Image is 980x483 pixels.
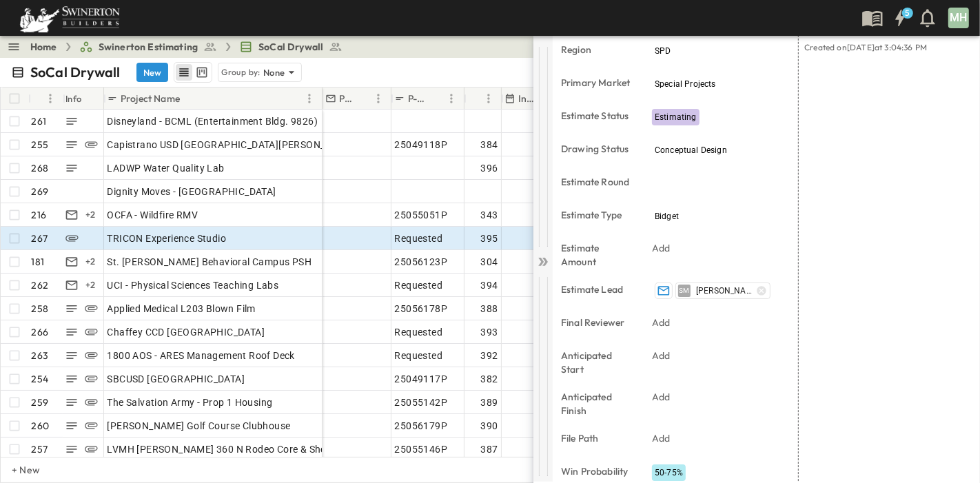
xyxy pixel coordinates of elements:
button: Sort [355,91,370,106]
p: Estimate Amount [561,241,633,269]
span: OCFA - Wildfire RMV [108,208,198,222]
div: MH [948,8,969,28]
p: Invite Date [518,92,538,105]
p: 260 [32,419,50,433]
div: + 2 [83,207,99,223]
span: LADWP Water Quality Lab [108,161,225,175]
p: 181 [32,255,45,269]
span: Disneyland - BCML (Entertainment Bldg. 9826) [108,114,318,128]
div: table view [174,62,212,83]
span: SPD [655,46,671,56]
span: Swinerton Estimating [99,40,198,54]
button: Sort [34,91,49,106]
span: Chaffey CCD [GEOGRAPHIC_DATA] [108,325,265,339]
button: row view [176,64,192,81]
button: Menu [480,90,497,107]
span: SBCUSD [GEOGRAPHIC_DATA] [108,372,245,386]
span: 25056178P [395,302,448,316]
p: 267 [32,232,48,245]
p: 216 [32,208,47,222]
div: Info [63,88,104,110]
img: 6c363589ada0b36f064d841b69d3a419a338230e66bb0a533688fa5cc3e9e735.png [17,3,123,32]
button: Sort [470,91,485,106]
span: [PERSON_NAME] [696,285,752,296]
p: Win Probability [561,464,633,478]
span: 382 [480,372,498,386]
span: 304 [480,255,498,269]
span: Requested [395,278,443,292]
p: + New [12,463,20,477]
span: LVMH [PERSON_NAME] 360 N Rodeo Core & Shell [108,442,331,456]
button: Menu [42,90,59,107]
button: Menu [301,90,318,107]
p: Group by: [221,65,261,79]
span: SM [679,290,689,291]
button: Menu [443,90,460,107]
span: Conceptual Design [655,145,727,155]
p: 262 [32,278,49,292]
div: + 2 [83,277,99,294]
p: 266 [32,325,49,339]
p: 269 [32,185,49,198]
span: Bidget [655,212,679,221]
span: 393 [480,325,498,339]
span: Estimating [655,112,697,122]
button: Sort [428,91,443,106]
span: 25055051P [395,208,448,222]
p: Add [652,316,671,329]
span: UCI - Physical Sciences Teaching Labs [108,278,279,292]
span: Applied Medical L203 Blown Film [108,302,256,316]
span: 343 [480,208,498,222]
p: File Path [561,431,633,445]
p: 263 [32,349,49,362]
p: Anticipated Finish [561,390,633,418]
span: Requested [395,349,443,362]
span: 394 [480,278,498,292]
span: Special Projects [655,79,716,89]
span: Requested [395,232,443,245]
p: Add [652,349,671,362]
span: [PERSON_NAME] Golf Course Clubhouse [108,419,291,433]
p: Anticipated Start [561,349,633,376]
span: 1800 AOS - ARES Management Roof Deck [108,349,295,362]
span: St. [PERSON_NAME] Behavioral Campus PSH [108,255,312,269]
button: Menu [370,90,387,107]
span: 396 [480,161,498,175]
p: Region [561,43,633,56]
span: 395 [480,232,498,245]
p: 254 [32,372,49,386]
div: Info [65,79,82,118]
p: 259 [32,395,49,409]
button: New [136,63,168,82]
p: 255 [32,138,49,152]
p: Add [652,390,671,404]
span: 388 [480,302,498,316]
p: Add [652,431,671,445]
div: + 2 [83,254,99,270]
span: Created on [DATE] at 3:04:36 PM [804,42,927,52]
span: 390 [480,419,498,433]
span: 25055146P [395,442,448,456]
p: None [263,65,285,79]
p: SoCal Drywall [30,63,120,82]
a: Home [30,40,57,54]
span: 25049117P [395,372,448,386]
p: Estimate Lead [561,282,633,296]
p: PM [339,92,352,105]
span: Requested [395,325,443,339]
span: 25055142P [395,395,448,409]
p: 261 [32,114,47,128]
span: Capistrano USD [GEOGRAPHIC_DATA][PERSON_NAME] [108,138,356,152]
span: The Salvation Army - Prop 1 Housing [108,395,273,409]
p: Add [652,241,671,255]
p: Primary Market [561,76,633,90]
h6: 5 [905,8,910,19]
span: 389 [480,395,498,409]
nav: breadcrumbs [30,40,351,54]
p: Estimate Status [561,109,633,123]
button: kanban view [193,64,210,81]
button: Sort [183,91,198,106]
span: 387 [480,442,498,456]
p: Final Reviewer [561,316,633,329]
p: P-Code [408,92,425,105]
